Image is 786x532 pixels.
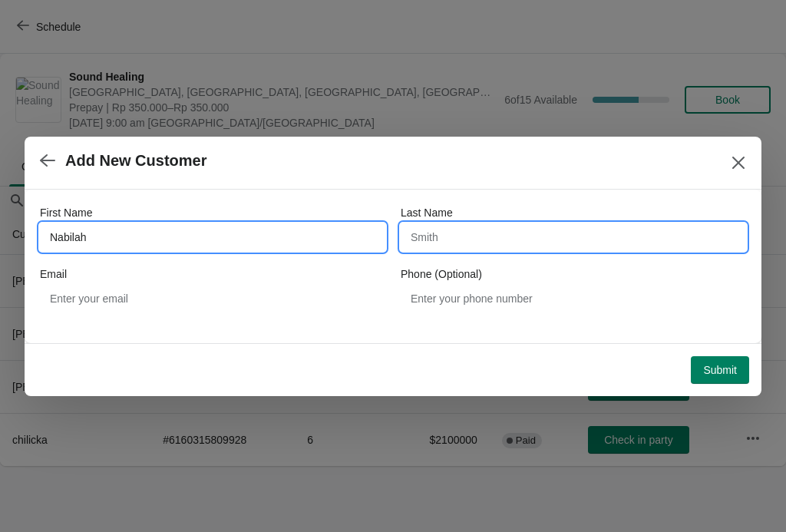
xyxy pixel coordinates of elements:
button: Submit [691,356,749,384]
span: Submit [703,364,737,376]
h2: Add New Customer [65,152,206,170]
input: Smith [401,223,746,251]
label: First Name [40,205,92,220]
label: Phone (Optional) [401,266,482,282]
input: Enter your email [40,285,385,312]
input: John [40,223,385,251]
button: Close [725,149,752,177]
input: Enter your phone number [401,285,746,312]
label: Email [40,266,67,282]
label: Last Name [401,205,453,220]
